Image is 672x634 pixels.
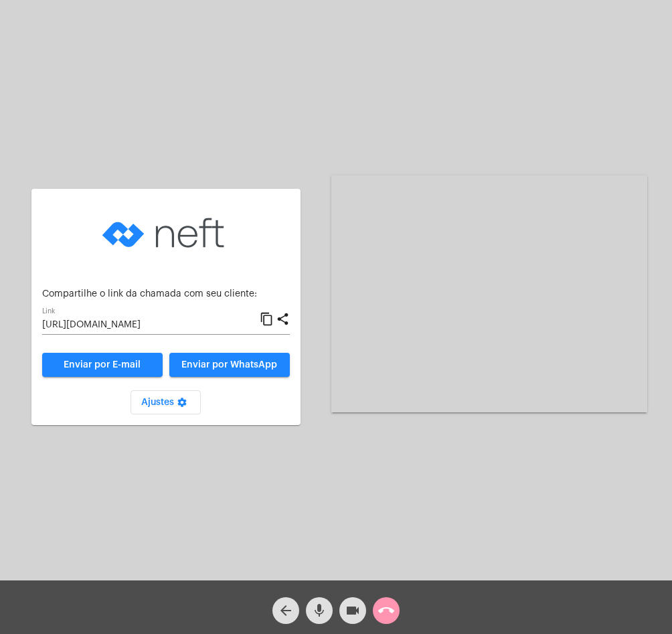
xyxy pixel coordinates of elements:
[276,311,290,327] mat-icon: share
[260,311,274,327] mat-icon: content_copy
[131,390,201,414] button: Ajustes
[99,200,233,266] img: logo-neft-novo-2.png
[378,603,394,619] mat-icon: call_end
[42,353,163,377] a: Enviar por E-mail
[64,360,141,370] span: Enviar por E-mail
[311,603,327,619] mat-icon: mic
[141,398,190,407] span: Ajustes
[169,353,290,377] button: Enviar por WhatsApp
[42,289,290,299] p: Compartilhe o link da chamada com seu cliente:
[181,360,277,370] span: Enviar por WhatsApp
[174,397,190,413] mat-icon: settings
[345,603,361,619] mat-icon: videocam
[278,603,294,619] mat-icon: arrow_back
